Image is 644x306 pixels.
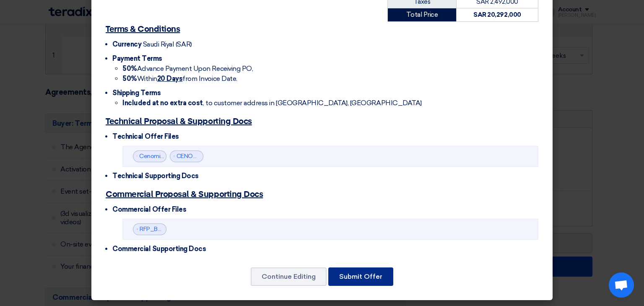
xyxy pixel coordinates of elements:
[112,54,162,62] span: Payment Terms
[122,98,538,108] li: , to customer address in [GEOGRAPHIC_DATA], [GEOGRAPHIC_DATA]
[140,226,251,233] a: RFP_BREAK_DOWN_1755506316239.pdf
[122,65,137,73] strong: 50%
[143,40,192,48] span: Saudi Riyal (SAR)
[112,132,179,140] span: Technical Offer Files
[609,272,634,298] a: Open chat
[328,267,393,286] button: Submit Offer
[251,267,327,286] button: Continue Editing
[112,40,141,48] span: Currency
[139,153,298,160] a: Cenomi_RFQ_[DATE][DATE]_Proposal_1755504599129.pdf
[112,172,199,180] span: Technical Supporting Docs
[122,99,203,107] strong: Included at no extra cost
[122,65,253,73] span: Advance Payment Upon Receiving PO,
[388,8,457,22] td: Total Price
[122,75,237,83] span: Within from Invoice Date.
[106,25,180,34] u: Terms & Conditions
[106,190,263,199] u: Commercial Proposal & Supporting Docs
[122,75,137,83] strong: 50%
[157,75,183,83] u: 20 Days
[473,11,521,18] strong: SAR 20,292,000
[112,89,161,97] span: Shipping Terms
[106,117,252,126] u: Technical Proposal & Supporting Docs
[177,153,304,160] a: CENOMI_ACTIVITIESpptx_1756022852426.pdf
[112,205,186,213] span: Commercial Offer Files
[112,245,206,253] span: Commercial Supporting Docs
